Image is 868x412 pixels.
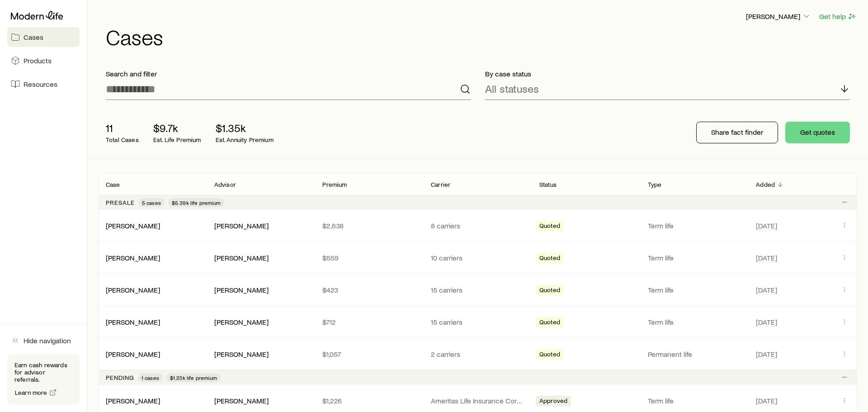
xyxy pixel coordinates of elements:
[539,397,567,407] span: Approved
[539,181,557,188] p: Status
[431,253,525,262] p: 10 carriers
[431,350,525,359] p: 2 carriers
[322,221,416,230] p: $2,638
[7,27,80,47] a: Cases
[648,253,742,262] p: Term life
[142,374,159,381] span: 1 cases
[106,253,160,262] a: [PERSON_NAME]
[106,396,160,406] div: [PERSON_NAME]
[756,285,777,294] span: [DATE]
[485,82,539,95] p: All statuses
[696,122,778,143] button: Share fact finder
[431,181,450,188] p: Carrier
[214,221,269,231] div: [PERSON_NAME]
[106,221,160,231] div: [PERSON_NAME]
[756,221,777,230] span: [DATE]
[106,253,160,263] div: [PERSON_NAME]
[539,350,560,360] span: Quoted
[106,26,857,47] h1: Cases
[106,350,160,358] a: [PERSON_NAME]
[172,199,221,206] span: $5.39k life premium
[485,69,850,78] p: By case status
[7,74,80,94] a: Resources
[106,317,160,326] a: [PERSON_NAME]
[648,350,742,359] p: Permanent life
[322,396,416,405] p: $1,226
[785,122,850,143] button: Get quotes
[322,317,416,327] p: $712
[756,317,777,327] span: [DATE]
[214,350,269,359] div: [PERSON_NAME]
[756,396,777,405] span: [DATE]
[539,222,560,232] span: Quoted
[106,69,471,78] p: Search and filter
[756,253,777,262] span: [DATE]
[106,374,134,381] p: Pending
[106,396,160,405] a: [PERSON_NAME]
[7,354,80,405] div: Earn cash rewards for advisor referrals.Learn more
[322,253,416,262] p: $559
[214,181,236,188] p: Advisor
[106,136,139,143] p: Total Cases
[431,285,525,294] p: 15 carriers
[756,181,775,188] p: Added
[648,396,742,405] p: Term life
[7,51,80,71] a: Products
[216,122,274,134] p: $1.35k
[106,285,160,294] a: [PERSON_NAME]
[214,253,269,263] div: [PERSON_NAME]
[322,350,416,359] p: $1,057
[431,317,525,327] p: 15 carriers
[648,181,662,188] p: Type
[106,122,139,134] p: 11
[153,122,201,134] p: $9.7k
[106,221,160,230] a: [PERSON_NAME]
[142,199,161,206] span: 5 cases
[24,56,52,65] span: Products
[214,317,269,327] div: [PERSON_NAME]
[170,374,217,381] span: $1.23k life premium
[153,136,201,143] p: Est. Life Premium
[746,12,811,21] p: [PERSON_NAME]
[431,221,525,230] p: 8 carriers
[106,181,120,188] p: Case
[14,361,72,383] p: Earn cash rewards for advisor referrals.
[106,285,160,295] div: [PERSON_NAME]
[106,317,160,327] div: [PERSON_NAME]
[216,136,274,143] p: Est. Annuity Premium
[7,331,80,350] button: Hide navigation
[15,389,47,396] span: Learn more
[648,317,742,327] p: Term life
[24,33,43,42] span: Cases
[539,286,560,296] span: Quoted
[24,336,71,345] span: Hide navigation
[711,128,763,137] p: Share fact finder
[322,181,347,188] p: Premium
[648,285,742,294] p: Term life
[431,396,525,405] p: Ameritas Life Insurance Corp. (Ameritas)
[756,350,777,359] span: [DATE]
[745,11,811,22] button: [PERSON_NAME]
[648,221,742,230] p: Term life
[322,285,416,294] p: $423
[106,350,160,359] div: [PERSON_NAME]
[539,254,560,264] span: Quoted
[819,11,857,22] button: Get help
[539,318,560,328] span: Quoted
[214,285,269,295] div: [PERSON_NAME]
[214,396,269,406] div: [PERSON_NAME]
[106,199,135,206] p: Presale
[24,80,57,89] span: Resources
